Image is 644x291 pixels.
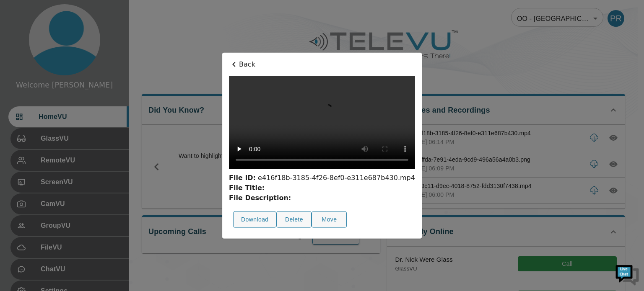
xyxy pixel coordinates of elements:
div: Chat with us now [44,44,141,55]
span: We're online! [49,90,116,175]
strong: File Description: [229,194,291,202]
button: Download [233,211,276,228]
div: e416f18b-3185-4f26-8ef0-e311e687b430.mp4 [229,173,415,183]
textarea: Type your message and hit 'Enter' [4,198,160,228]
strong: File ID: [229,174,256,182]
p: Back [229,59,415,69]
button: Delete [277,211,312,228]
button: Move [312,211,347,228]
img: d_736959983_company_1615157101543_736959983 [14,39,35,60]
div: Minimize live chat window [138,4,158,24]
img: Chat Widget [615,262,640,287]
strong: File Title: [229,184,265,192]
